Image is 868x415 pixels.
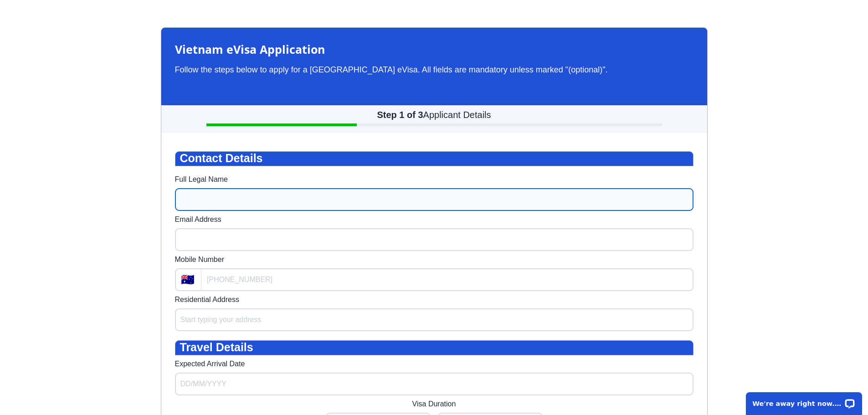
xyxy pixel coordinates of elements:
label: Email Address [175,215,221,224]
span: Contact Details [180,152,263,164]
span: Follow the steps below to apply for a [GEOGRAPHIC_DATA] eVisa. All fields are mandatory unless ma... [175,65,608,74]
span: Applicant Details [423,110,491,120]
div: 🇦🇺 [175,268,202,291]
label: Expected Arrival Date [175,360,245,368]
label: Full Legal Name [175,175,228,184]
label: Residential Address [175,296,239,304]
span: Vietnam eVisa Application [175,41,325,57]
label: Mobile Number [175,256,224,264]
label: Visa Duration [412,400,456,408]
span: Travel Details [180,341,253,354]
span: Step 1 of 3 [377,110,423,120]
iframe: LiveChat chat widget [740,386,868,415]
